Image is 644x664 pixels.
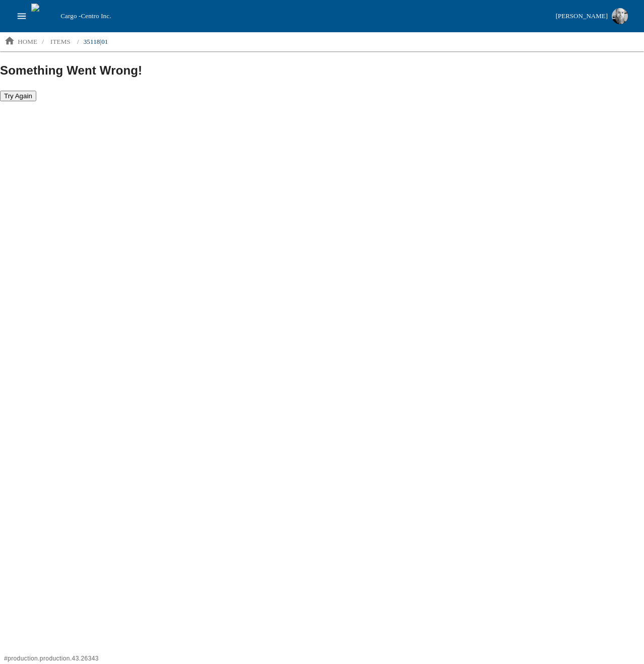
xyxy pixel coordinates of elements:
button: [PERSON_NAME] [552,5,632,27]
button: open drawer [12,7,31,26]
a: 35118|01 [80,34,112,50]
span: Centro Inc. [81,12,111,20]
li: / [77,37,79,47]
div: Cargo - [56,11,551,21]
img: Profile image [612,8,628,24]
img: cargo logo [31,4,56,29]
p: 35118|01 [84,37,108,47]
p: home [18,37,37,47]
li: / [42,37,44,47]
div: [PERSON_NAME] [556,11,608,22]
a: items [44,34,77,50]
p: items [50,37,71,47]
